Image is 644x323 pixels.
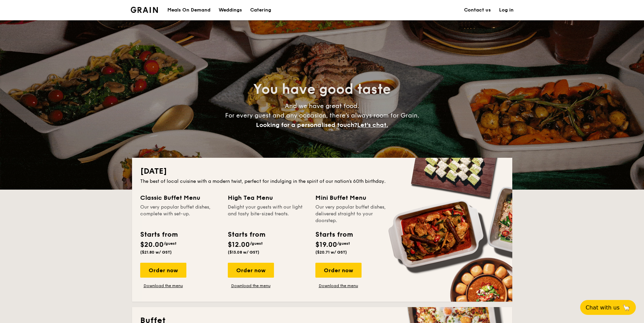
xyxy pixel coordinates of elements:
span: $19.00 [315,241,337,249]
div: Starts from [228,230,265,240]
span: /guest [250,241,263,246]
span: Let's chat. [357,121,388,129]
span: ($21.80 w/ GST) [140,250,172,255]
span: ($20.71 w/ GST) [315,250,347,255]
div: Order now [228,263,274,278]
a: Download the menu [228,283,274,288]
span: $12.00 [228,241,250,249]
img: Grain [131,7,158,13]
span: /guest [164,241,177,246]
div: Mini Buffet Menu [315,193,395,202]
span: ($13.08 w/ GST) [228,250,259,255]
span: Looking for a personalised touch? [256,121,357,129]
div: Classic Buffet Menu [140,193,220,202]
a: Download the menu [315,283,362,288]
div: Order now [315,263,362,278]
a: Download the menu [140,283,186,288]
span: 🦙 [622,304,630,311]
h2: [DATE] [140,166,504,177]
span: You have good taste [253,81,391,98]
span: And we have great food. For every guest and any occasion, there’s always room for Grain. [225,102,419,129]
div: The best of local cuisine with a modern twist, perfect for indulging in the spirit of our nation’... [140,178,504,185]
span: $20.00 [140,241,164,249]
button: Chat with us🦙 [580,300,636,315]
div: Our very popular buffet dishes, delivered straight to your doorstep. [315,204,395,224]
div: Our very popular buffet dishes, complete with set-up. [140,204,220,224]
div: Order now [140,263,186,278]
div: Starts from [140,230,177,240]
span: /guest [337,241,350,246]
span: Chat with us [586,304,620,311]
a: Logotype [131,7,158,13]
div: High Tea Menu [228,193,307,202]
div: Delight your guests with our light and tasty bite-sized treats. [228,204,307,224]
div: Starts from [315,230,352,240]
